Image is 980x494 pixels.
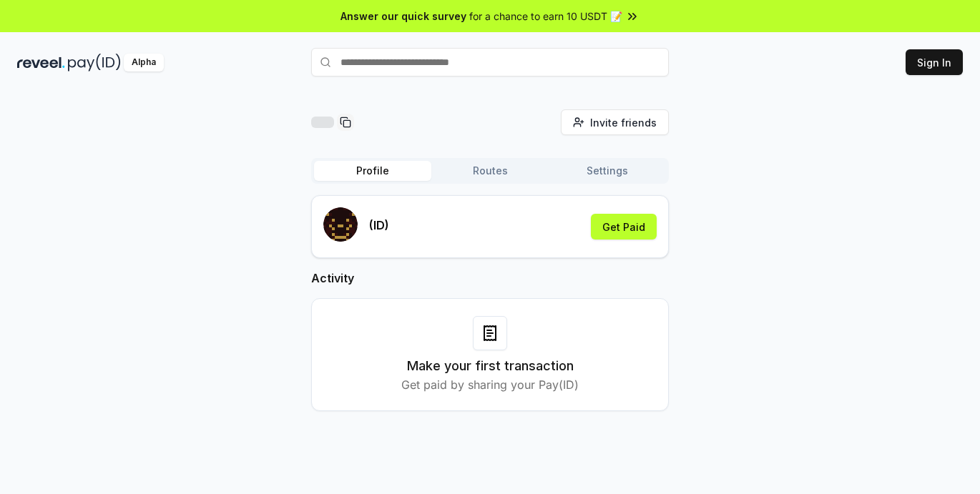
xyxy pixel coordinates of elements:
span: for a chance to earn 10 USDT 📝 [469,9,622,24]
img: reveel_dark [17,54,65,71]
button: Profile [314,161,431,181]
button: Routes [431,161,549,181]
h2: Activity [311,270,669,287]
button: Get Paid [591,214,657,239]
button: Settings [549,161,666,181]
button: Sign In [906,49,963,75]
span: Answer our quick survey [340,9,466,24]
h3: Make your first transaction [407,356,574,376]
p: (ID) [369,217,389,234]
p: Get paid by sharing your Pay(ID) [401,376,579,393]
span: Invite friends [590,115,657,130]
div: Alpha [124,54,164,71]
button: Invite friends [561,109,669,135]
img: pay_id [68,54,121,71]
